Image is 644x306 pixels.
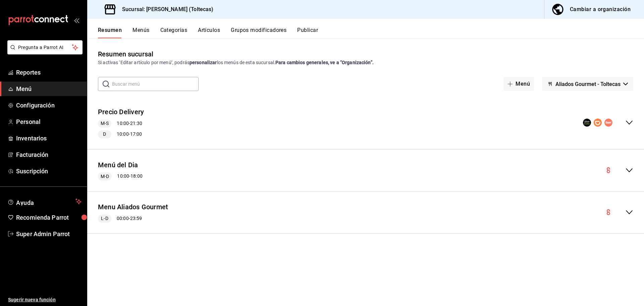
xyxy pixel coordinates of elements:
div: Si activas ‘Editar artículo por menú’, podrás los menús de esta sucursal. [98,59,633,66]
div: 10:00 - 18:00 [98,172,143,180]
span: Pregunta a Parrot AI [18,44,72,51]
strong: personalizar [190,60,217,65]
span: Reportes [16,68,82,77]
button: open_drawer_menu [74,17,79,23]
div: collapse-menu-row [87,197,644,228]
span: Super Admin Parrot [16,229,82,238]
button: Menú del Dia [98,160,138,170]
div: navigation tabs [98,27,644,38]
span: M-D [98,173,112,180]
button: Publicar [297,27,318,38]
div: 10:00 - 17:00 [98,130,144,138]
span: Sugerir nueva función [8,296,82,303]
a: Pregunta a Parrot AI [5,49,83,56]
div: Cambiar a organización [570,5,631,14]
div: Resumen sucursal [98,49,153,59]
span: Configuración [16,101,82,110]
button: Categorías [160,27,187,38]
button: Aliados Gourmet - Toltecas [542,77,633,91]
span: M-S [98,120,111,127]
button: Artículos [198,27,220,38]
span: Facturación [16,150,82,159]
button: Grupos modificadores [231,27,286,38]
h3: Sucursal: [PERSON_NAME] (Toltecas) [117,5,213,13]
input: Buscar menú [112,77,199,91]
span: Aliados Gourmet - Toltecas [555,81,621,87]
span: Inventarios [16,134,82,143]
strong: Para cambios generales, ve a “Organización”. [275,60,374,65]
span: D [100,131,109,138]
span: Ayuda [16,198,73,206]
div: 10:00 - 21:30 [98,120,144,128]
button: Menú [503,77,534,91]
button: Menu Aliados Gourmet [98,202,168,212]
button: Precio Delivery [98,107,144,117]
div: collapse-menu-row [87,102,644,144]
button: Pregunta a Parrot AI [7,40,83,54]
span: Recomienda Parrot [16,213,82,222]
button: Resumen [98,27,122,38]
span: Personal [16,117,82,126]
span: Suscripción [16,167,82,176]
button: Menús [132,27,149,38]
div: 00:00 - 23:59 [98,215,168,223]
span: Menú [16,84,82,93]
span: L-D [98,215,111,222]
div: collapse-menu-row [87,155,644,186]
